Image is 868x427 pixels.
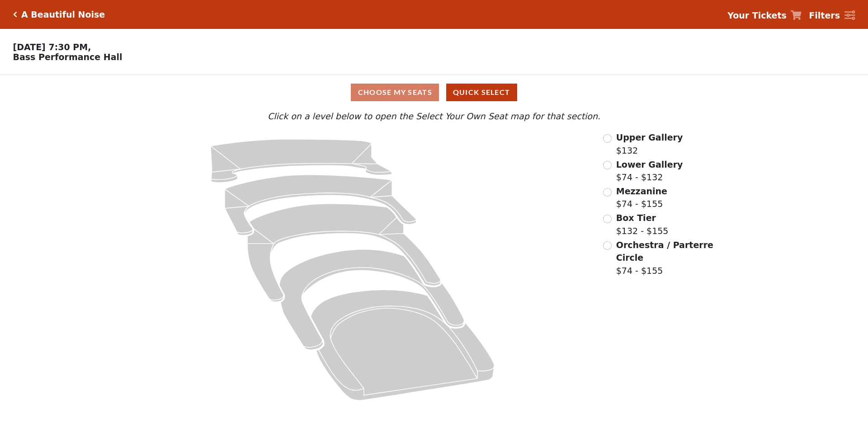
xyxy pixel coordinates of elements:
[616,160,683,169] span: Lower Gallery
[225,175,416,235] path: Lower Gallery - Seats Available: 159
[311,290,495,400] path: Orchestra / Parterre Circle - Seats Available: 73
[809,10,840,20] strong: Filters
[13,11,17,18] a: Click here to go back to filters
[616,132,683,142] span: Upper Gallery
[809,9,855,22] a: Filters
[616,158,683,184] label: $74 - $132
[616,239,715,277] label: $74 - $155
[115,110,753,123] p: Click on a level below to open the Select Your Own Seat map for that section.
[211,139,392,183] path: Upper Gallery - Seats Available: 163
[616,213,656,223] span: Box Tier
[616,186,667,196] span: Mezzanine
[616,211,669,237] label: $132 - $155
[616,240,713,263] span: Orchestra / Parterre Circle
[616,131,683,157] label: $132
[727,10,787,20] strong: Your Tickets
[616,185,667,211] label: $74 - $155
[727,9,802,22] a: Your Tickets
[21,9,105,20] h5: A Beautiful Noise
[446,84,517,101] button: Quick Select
